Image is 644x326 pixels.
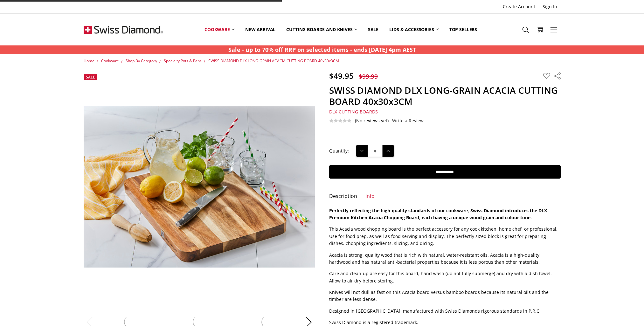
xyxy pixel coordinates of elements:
a: SWISS DIAMOND DLX LONG-GRAIN ACACIA CUTTING BOARD 40x30x3CM [208,58,339,64]
a: Info [365,193,375,200]
a: Create Account [499,2,539,11]
a: Write a Review [392,118,424,123]
a: Cookware [101,58,119,64]
span: Sale [86,74,95,80]
span: $99.99 [359,72,378,81]
label: Quantity: [329,147,349,154]
h1: SWISS DIAMOND DLX LONG-GRAIN ACACIA CUTTING BOARD 40x30x3CM [329,85,561,107]
a: Cutting boards and knives [281,15,363,44]
a: New arrival [240,15,281,44]
a: Top Sellers [444,15,482,44]
p: Swiss Diamond is a registered trademark. [329,319,561,326]
a: Home [84,58,94,64]
p: Care and clean-up are easy for this board, hand wash (do not fully submerge) and dry with a dish ... [329,270,561,284]
p: This Acacia wood chopping board is the perfect accessory for any cook kitchen, home chef, or prof... [329,226,561,247]
strong: Perfectly reflecting the high-quality standards of our cookware, Swiss Diamond introduces the DLX... [329,207,547,221]
span: (No reviews yet) [355,118,389,123]
p: Acacia is strong, quality wood that is rich with natural, water-resistant oils. Acacia is a high-... [329,252,561,266]
a: Cookware [199,15,240,44]
img: Free Shipping On Every Order [84,14,163,45]
a: Shop By Category [126,58,157,64]
a: Lids & Accessories [384,15,444,44]
a: Sign In [539,2,561,11]
a: Sale [363,15,384,44]
a: Specialty Pots & Pans [164,58,202,64]
span: DLX Cutting Boards [329,109,378,115]
p: Knives will not dull as fast on this Acacia board versus bamboo boards because its natural oils a... [329,289,561,303]
span: $49.95 [329,71,354,81]
a: Description [329,193,357,200]
strong: Sale - up to 70% off RRP on selected items - ends [DATE] 4pm AEST [228,46,416,53]
p: Designed in [GEOGRAPHIC_DATA], manufactured with Swiss Diamonds rigorous standards in P.R.C. [329,308,561,315]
